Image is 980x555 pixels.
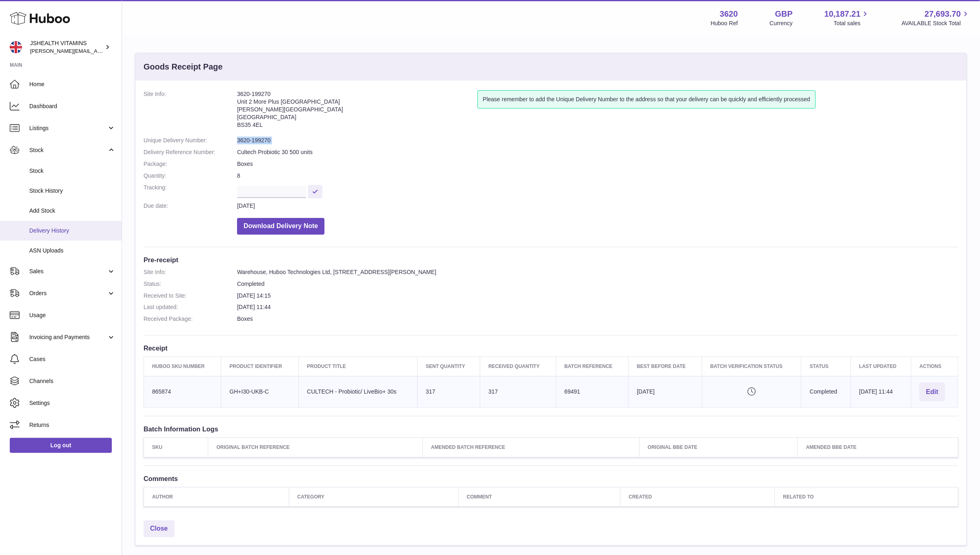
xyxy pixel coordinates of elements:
[775,487,958,506] th: Related to
[237,160,958,168] dd: Boxes
[144,292,237,300] dt: Received to Site:
[29,102,115,110] span: Dashboard
[298,376,417,408] td: CULTECH - Probiotic/ LiveBio+ 30s
[458,487,621,506] th: Comment
[237,292,958,300] dd: [DATE] 14:15
[29,247,115,255] span: ASN Uploads
[902,9,970,27] a: 27,693.70 AVAILABLE Stock Total
[29,333,107,341] span: Invoicing and Payments
[144,202,237,210] dt: Due date:
[144,474,958,483] h3: Comments
[639,438,797,457] th: Original BBE Date
[144,61,223,72] h3: Goods Receipt Page
[29,207,115,215] span: Add Stock
[144,148,237,156] dt: Delivery Reference Number:
[208,438,423,457] th: Original Batch Reference
[30,39,103,55] div: JSHEALTH VITAMINS
[298,357,417,376] th: Product title
[144,184,237,198] dt: Tracking:
[925,9,961,20] span: 27,693.70
[144,487,289,506] th: Author
[556,357,628,376] th: Batch Reference
[629,376,702,408] td: [DATE]
[144,303,237,311] dt: Last updated:
[144,357,221,376] th: Huboo SKU Number
[29,187,115,195] span: Stock History
[629,357,702,376] th: Best Before Date
[418,357,480,376] th: Sent Quantity
[418,376,480,408] td: 317
[29,146,107,154] span: Stock
[144,344,958,353] h3: Receipt
[237,268,958,276] dd: Warehouse, Huboo Technologies Ltd, [STREET_ADDRESS][PERSON_NAME]
[221,357,298,376] th: Product Identifier
[29,227,115,235] span: Delivery History
[775,9,793,20] strong: GBP
[221,376,298,408] td: GH+I30-UKB-C
[144,137,237,144] dt: Unique Delivery Number:
[144,90,237,133] dt: Site Info:
[29,355,115,363] span: Cases
[237,172,958,180] dd: 8
[29,289,107,297] span: Orders
[422,438,639,457] th: Amended Batch Reference
[801,357,851,376] th: Status
[834,20,870,27] span: Total sales
[144,280,237,288] dt: Status:
[29,268,107,275] span: Sales
[556,376,628,408] td: 69491
[237,137,958,144] dd: 3620-199270
[29,311,115,319] span: Usage
[144,438,208,457] th: SKU
[237,148,958,156] dd: Cultech Probiotic 30 500 units
[770,20,793,27] div: Currency
[851,357,911,376] th: Last updated
[801,376,851,408] td: Completed
[720,9,738,20] strong: 3620
[237,303,958,311] dd: [DATE] 11:44
[237,315,958,323] dd: Boxes
[144,376,221,408] td: 865874
[10,41,22,53] img: francesca@jshealthvitamins.com
[29,421,115,429] span: Returns
[144,424,958,433] h3: Batch Information Logs
[29,124,107,132] span: Listings
[144,172,237,180] dt: Quantity:
[29,167,115,175] span: Stock
[824,9,860,20] span: 10,187.21
[851,376,911,408] td: [DATE] 11:44
[29,377,115,385] span: Channels
[237,90,477,133] address: 3620-199270 Unit 2 More Plus [GEOGRAPHIC_DATA] [PERSON_NAME][GEOGRAPHIC_DATA] [GEOGRAPHIC_DATA] B...
[480,357,556,376] th: Received Quantity
[237,218,324,235] button: Download Delivery Note
[144,268,237,276] dt: Site Info:
[144,160,237,168] dt: Package:
[798,438,958,457] th: Amended BBE Date
[237,280,958,288] dd: Completed
[477,90,815,109] div: Please remember to add the Unique Delivery Number to the address so that your delivery can be qui...
[10,438,112,453] a: Log out
[237,202,958,210] dd: [DATE]
[30,48,163,54] span: [PERSON_NAME][EMAIL_ADDRESS][DOMAIN_NAME]
[144,255,958,264] h3: Pre-receipt
[711,20,738,27] div: Huboo Ref
[144,315,237,323] dt: Received Package:
[480,376,556,408] td: 317
[911,357,958,376] th: Actions
[29,399,115,407] span: Settings
[621,487,775,506] th: Created
[702,357,801,376] th: Batch Verification Status
[29,81,115,88] span: Home
[902,20,970,27] span: AVAILABLE Stock Total
[919,383,945,402] button: Edit
[144,520,174,537] a: Close
[289,487,459,506] th: Category
[824,9,870,27] a: 10,187.21 Total sales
